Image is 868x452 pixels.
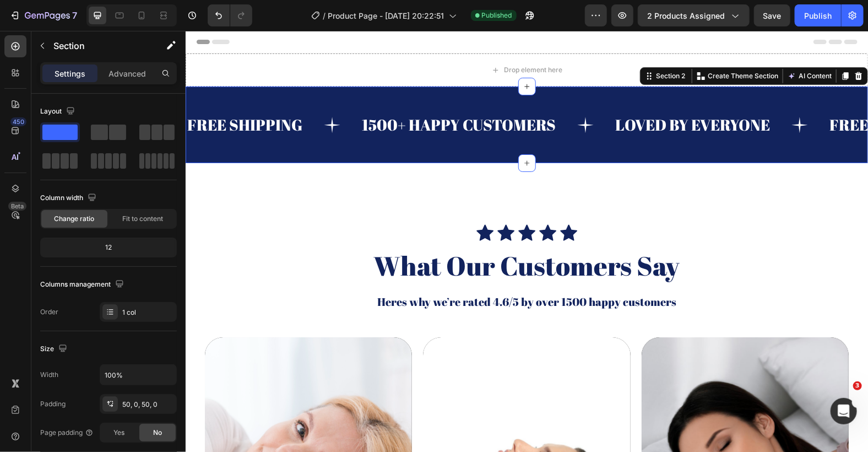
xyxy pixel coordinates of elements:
span: Product Page - [DATE] 20:22:51 [328,10,444,21]
h2: What Our Customers Say [19,217,664,252]
button: Save [754,4,790,26]
div: 1 col [122,308,174,318]
span: / [323,10,326,21]
button: Publish [795,4,841,26]
p: Heres why we’re rated 4.6/5 by over 1500 happy customers [20,264,663,278]
iframe: Design area [186,31,868,452]
span: Change ratio [55,214,95,224]
div: Publish [804,10,832,21]
span: Save [763,11,782,20]
div: 12 [42,240,175,255]
div: Beta [8,202,26,211]
div: Undo/Redo [208,4,252,26]
div: 50, 0, 50, 0 [122,400,174,410]
div: FREE SHIPPING [643,83,760,105]
span: Yes [113,428,124,438]
div: Size [40,342,69,357]
p: LOVED BY EVERYONE [430,84,584,104]
div: FREE SHIPPING [1,83,118,105]
div: Page padding [40,428,94,438]
p: Advanced [109,68,146,79]
div: Order [40,307,58,317]
span: Published [482,10,512,20]
button: 7 [4,4,82,26]
p: Create Theme Section [522,40,593,50]
div: Layout [40,104,77,119]
div: Drop element here [319,35,377,44]
input: Auto [100,365,176,385]
iframe: Intercom live chat [831,398,857,424]
span: 3 [853,381,862,390]
span: 2 products assigned [647,10,725,21]
button: AI Content [600,39,648,52]
p: Settings [55,68,85,79]
div: Section 2 [468,40,502,50]
span: Fit to content [122,214,163,224]
p: Section [53,39,144,52]
div: Padding [40,399,66,409]
div: Width [40,370,58,380]
p: 7 [72,9,77,22]
p: 1500+ HAPPY CUSTOMERS [176,84,370,104]
div: Column width [40,191,99,206]
div: Columns management [40,277,126,292]
div: 450 [10,117,26,126]
span: No [153,428,162,438]
button: 2 products assigned [638,4,750,26]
